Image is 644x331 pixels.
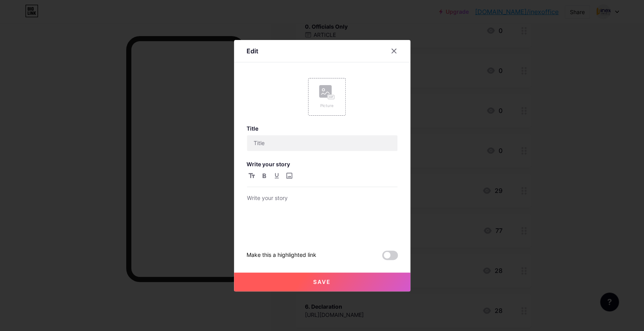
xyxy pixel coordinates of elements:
h3: Write your story [247,161,398,167]
span: Save [313,278,331,285]
div: Make this a highlighted link [247,251,316,260]
input: Title [247,135,397,151]
button: Save [234,273,410,291]
div: Picture [319,103,335,109]
h3: Title [247,125,398,132]
div: Edit [247,46,258,56]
